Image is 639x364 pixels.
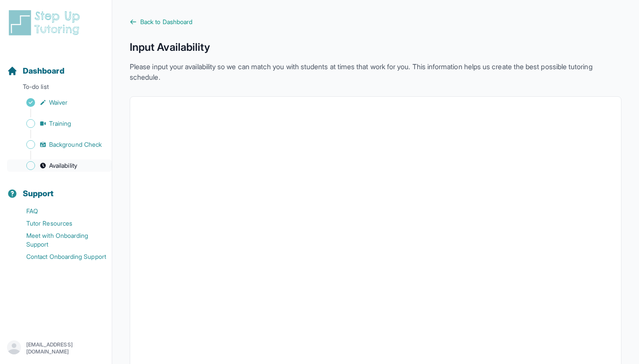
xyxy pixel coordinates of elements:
[49,140,102,149] span: Background Check
[7,117,112,130] a: Training
[130,40,621,54] h1: Input Availability
[7,9,85,37] img: logo
[4,51,108,81] button: Dashboard
[4,173,108,203] button: Support
[7,230,112,251] a: Meet with Onboarding Support
[7,159,112,172] a: Availability
[7,138,112,151] a: Background Check
[130,61,621,82] p: Please input your availability so we can match you with students at times that work for you. This...
[26,341,105,355] p: [EMAIL_ADDRESS][DOMAIN_NAME]
[49,98,67,107] span: Waiver
[7,251,112,263] a: Contact Onboarding Support
[7,65,64,77] a: Dashboard
[140,18,192,26] span: Back to Dashboard
[7,205,112,217] a: FAQ
[7,96,112,109] a: Waiver
[7,340,105,356] button: [EMAIL_ADDRESS][DOMAIN_NAME]
[23,187,54,200] span: Support
[130,18,621,26] a: Back to Dashboard
[49,119,71,128] span: Training
[23,65,64,77] span: Dashboard
[4,82,108,95] p: To-do list
[49,161,77,170] span: Availability
[7,217,112,230] a: Tutor Resources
